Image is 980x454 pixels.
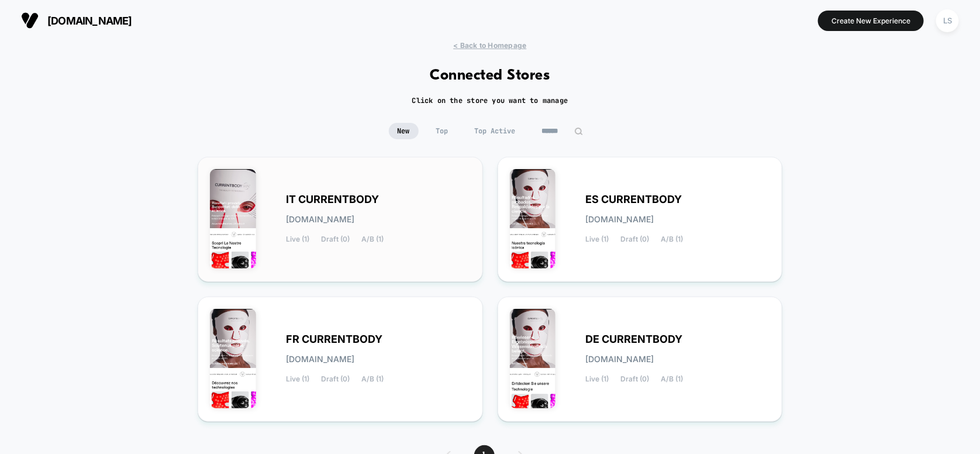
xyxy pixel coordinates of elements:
[818,11,924,31] button: Create New Experience
[586,195,682,204] span: ES CURRENTBODY
[453,41,526,50] span: < Back to Homepage
[933,9,962,33] button: LS
[286,235,309,243] span: Live (1)
[47,15,132,27] span: [DOMAIN_NAME]
[286,335,382,343] span: FR CURRENTBODY
[586,335,683,343] span: DE CURRENTBODY
[286,195,379,204] span: IT CURRENTBODY
[661,235,684,243] span: A/B (1)
[286,215,354,223] span: [DOMAIN_NAME]
[427,123,457,139] span: Top
[21,12,39,29] img: Visually logo
[936,9,959,32] div: LS
[430,67,550,84] h1: Connected Stores
[510,309,556,408] img: DE_CURRENTBODY
[321,375,350,383] span: Draft (0)
[621,375,650,383] span: Draft (0)
[412,96,568,105] h2: Click on the store you want to manage
[321,235,350,243] span: Draft (0)
[361,375,384,383] span: A/B (1)
[510,169,556,269] img: ES_CURRENTBODY
[286,375,309,383] span: Live (1)
[286,355,354,363] span: [DOMAIN_NAME]
[210,169,256,269] img: IT_CURRENTBODY
[621,235,650,243] span: Draft (0)
[389,123,419,139] span: New
[586,355,654,363] span: [DOMAIN_NAME]
[574,127,583,136] img: edit
[586,235,609,243] span: Live (1)
[466,123,524,139] span: Top Active
[18,11,136,30] button: [DOMAIN_NAME]
[586,215,654,223] span: [DOMAIN_NAME]
[210,309,256,408] img: FR_CURRENTBODY
[661,375,684,383] span: A/B (1)
[361,235,384,243] span: A/B (1)
[586,375,609,383] span: Live (1)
